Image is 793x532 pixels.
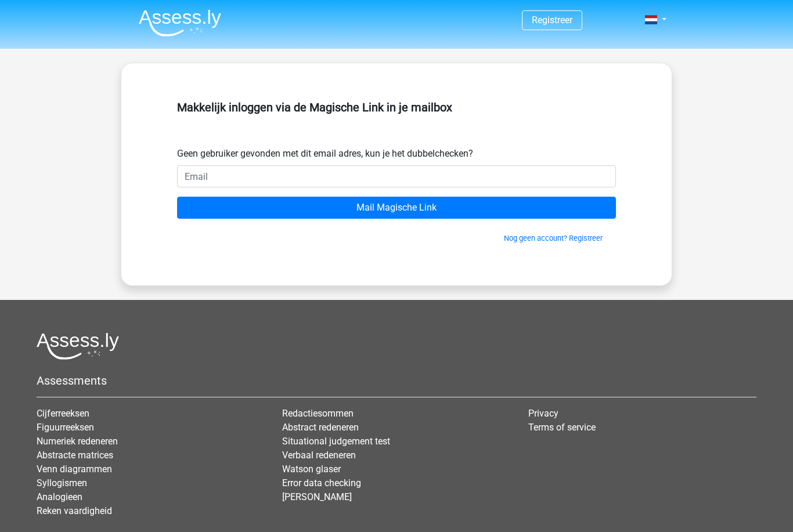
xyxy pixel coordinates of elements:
[177,100,616,114] h5: Makkelijk inloggen via de Magische Link in je mailbox
[37,422,94,433] a: Figuurreeksen
[37,477,87,488] a: Syllogismen
[282,464,341,475] a: Watson glaser
[282,436,390,447] a: Situational judgement test
[504,234,603,243] a: Nog geen account? Registreer
[177,165,616,187] input: Email
[282,477,361,488] a: Error data checking
[528,408,558,419] a: Privacy
[37,332,119,360] img: Assessly logo
[37,491,82,502] a: Analogieen
[282,491,352,502] a: [PERSON_NAME]
[139,9,221,37] img: Assessly
[282,408,354,419] a: Redactiesommen
[37,464,112,475] a: Venn diagrammen
[532,15,572,26] a: Registreer
[37,505,112,516] a: Reken vaardigheid
[37,436,118,447] a: Numeriek redeneren
[282,422,359,433] a: Abstract redeneren
[37,450,113,461] a: Abstracte matrices
[37,408,89,419] a: Cijferreeksen
[528,422,596,433] a: Terms of service
[177,147,616,161] div: Geen gebruiker gevonden met dit email adres, kun je het dubbelchecken?
[37,374,756,388] h5: Assessments
[177,197,616,219] input: Mail Magische Link
[282,450,356,461] a: Verbaal redeneren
